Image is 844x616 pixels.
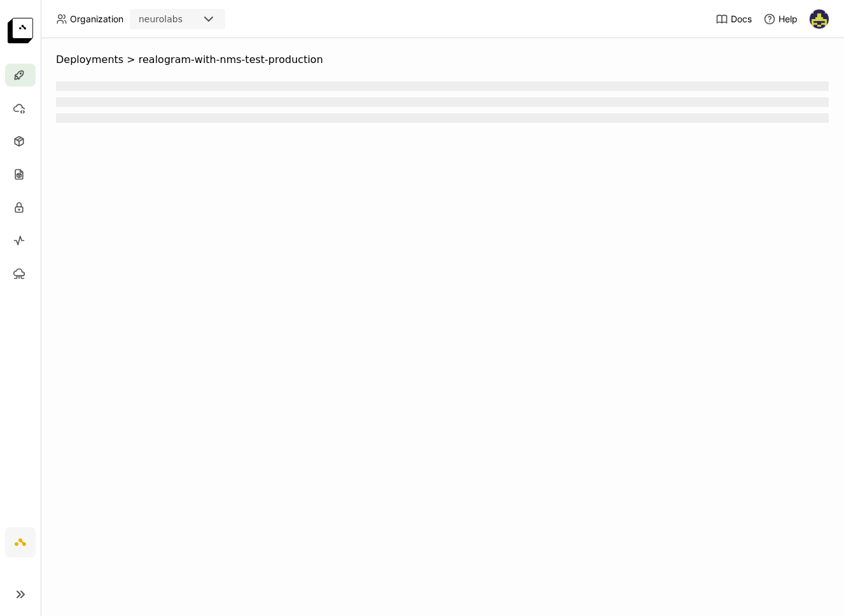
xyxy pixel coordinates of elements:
nav: Breadcrumbs navigation [56,53,829,66]
span: Organization [70,13,123,25]
a: Docs [716,13,752,25]
span: Deployments [56,53,123,66]
div: Help [763,13,798,25]
span: Docs [731,13,752,25]
span: realogram-with-nms-test-production [139,53,323,66]
input: Selected neurolabs. [184,13,185,26]
span: Help [778,13,798,25]
div: neurolabs [139,13,183,25]
img: Farouk Ghallabi [810,10,829,29]
img: logo [8,18,33,43]
span: > [123,53,139,66]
